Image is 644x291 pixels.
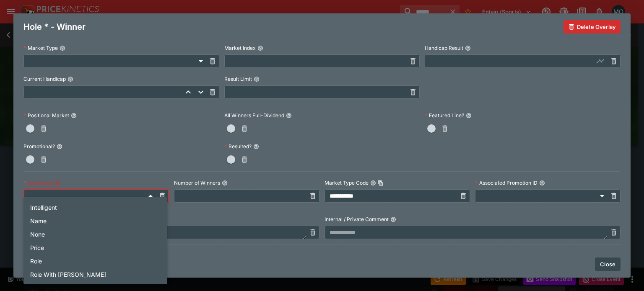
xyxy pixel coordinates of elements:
[23,241,167,254] li: Price
[23,254,167,268] li: Role
[23,214,167,227] li: Name
[23,268,167,281] li: Role With [PERSON_NAME]
[23,201,167,214] li: Intelligent
[23,227,167,241] li: None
